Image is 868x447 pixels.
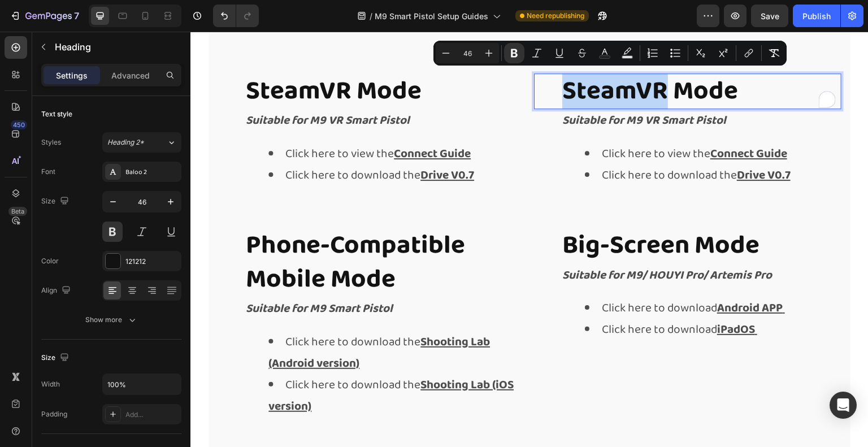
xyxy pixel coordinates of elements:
div: Beta [8,207,27,216]
li: Click here to view the [394,112,650,133]
input: Auto [103,374,181,394]
a: Drive V0.7 [546,134,600,153]
strong: Suitable for M9/ HOUYI Pro/ Artemis Pro [372,234,581,253]
div: Undo/Redo [213,5,259,27]
div: Show more [85,314,138,326]
span: Save [761,11,779,21]
div: Font [41,167,55,177]
p: Advanced [111,70,150,81]
strong: Suitable for M9 Smart Pistol [55,267,202,287]
u: Android APP [527,267,592,286]
div: Padding [41,409,67,419]
a: Drive V0.7 [230,134,284,153]
h2: Big-Screen Mode [371,196,651,232]
div: Publish [802,10,831,22]
div: Baloo 2 [125,167,179,177]
strong: Suitable for M9 VR Smart Pistol [372,79,536,98]
strong: Phone-Compatible Mobile Mode [55,193,275,268]
div: Size [41,194,71,209]
div: Width [41,379,60,389]
span: Need republishing [527,11,584,21]
button: Save [751,5,788,27]
a: Connect Guide [520,112,597,132]
div: Size [41,350,71,366]
a: Connect Guide [203,112,280,132]
li: Click here to download the [78,343,333,386]
span: Heading 2* [107,137,144,147]
li: Click here to download the [394,133,650,155]
div: Editor contextual toolbar [433,41,787,66]
button: Show more [41,310,181,330]
div: Add... [125,410,179,420]
a: iPadOS [527,288,567,307]
iframe: To enrich screen reader interactions, please activate Accessibility in Grammarly extension settings [190,32,868,447]
a: Shooting Lab (Android version) [78,301,300,341]
div: 121212 [125,257,179,267]
span: M9 Smart Pistol Setup Guides [375,10,488,22]
div: Align [41,283,73,298]
button: Publish [793,5,840,27]
button: 7 [5,5,84,27]
span: / [370,10,372,22]
div: 450 [11,120,27,129]
p: 7 [74,9,79,23]
p: Heading [55,40,177,54]
u: iPadOS [527,288,565,307]
li: Click here to download the [78,300,333,343]
button: Heading 2* [102,132,181,153]
div: Open Intercom Messenger [830,392,857,419]
strong: SteamVR Mode [372,38,548,80]
a: Android APP [527,267,594,286]
li: Click here to download the [78,133,333,155]
p: Settings [56,70,88,81]
div: Color [41,256,59,266]
li: Click here to download [394,288,650,309]
li: Click here to download [394,266,650,288]
div: Styles [41,137,61,147]
a: Shooting Lab (iOS version) [78,344,323,384]
div: Text style [41,109,72,119]
h2: To enrich screen reader interactions, please activate Accessibility in Grammarly extension settings [371,42,651,78]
